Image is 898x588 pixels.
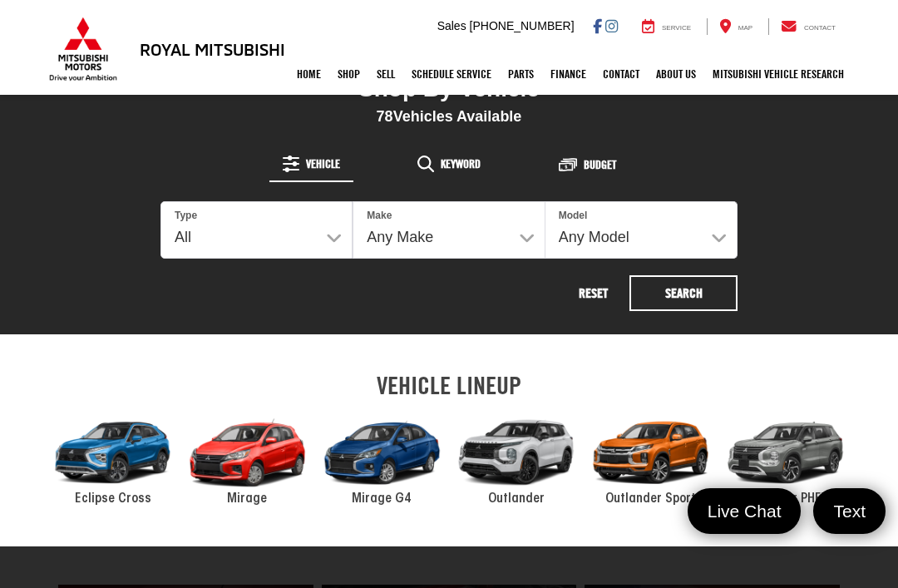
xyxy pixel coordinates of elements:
[559,209,588,223] label: Model
[699,500,790,522] span: Live Chat
[584,408,718,498] div: 2024 Mitsubishi Outlander Sport
[470,19,575,32] span: [PHONE_NUMBER]
[584,408,718,509] a: 2024 Mitsubishi Outlander Sport Outlander Sport
[768,18,848,35] a: Contact
[46,408,180,509] a: 2024 Mitsubishi Eclipse Cross Eclipse Cross
[488,492,545,506] span: Outlander
[560,275,626,311] button: Reset
[449,408,584,498] div: 2024 Mitsubishi Outlander
[605,19,618,32] a: Instagram: Click to visit our Instagram page
[804,24,836,32] span: Contact
[704,53,852,95] a: Mitsubishi Vehicle Research
[441,158,481,170] span: Keyword
[605,492,696,506] span: Outlander Sport
[542,53,595,95] a: Finance
[314,408,449,509] a: 2024 Mitsubishi Mirage G4 Mirage G4
[314,408,449,498] div: 2024 Mitsubishi Mirage G4
[46,17,121,82] img: Mitsubishi
[595,53,648,95] a: Contact
[688,488,802,534] a: Live Chat
[352,492,412,506] span: Mirage G4
[629,275,738,311] button: Search
[180,408,315,498] div: 2024 Mitsubishi Mirage
[46,372,852,399] h2: VEHICLE LINEUP
[662,24,691,32] span: Service
[648,53,704,95] a: About Us
[75,492,151,506] span: Eclipse Cross
[403,53,500,95] a: Schedule Service: Opens in a new tab
[140,40,285,58] h3: Royal Mitsubishi
[584,159,616,170] span: Budget
[227,492,267,506] span: Mirage
[306,158,340,170] span: Vehicle
[367,209,392,223] label: Make
[738,24,752,32] span: Map
[718,408,852,509] a: 2024 Mitsubishi Outlander PHEV Outlander PHEV
[707,18,765,35] a: Map
[500,53,542,95] a: Parts: Opens in a new tab
[329,53,368,95] a: Shop
[180,408,315,509] a: 2024 Mitsubishi Mirage Mirage
[160,107,738,126] div: Vehicles Available
[289,53,329,95] a: Home
[629,18,703,35] a: Service
[449,408,584,509] a: 2024 Mitsubishi Outlander Outlander
[718,408,852,498] div: 2024 Mitsubishi Outlander PHEV
[46,408,180,498] div: 2024 Mitsubishi Eclipse Cross
[593,19,602,32] a: Facebook: Click to visit our Facebook page
[368,53,403,95] a: Sell
[813,488,886,534] a: Text
[437,19,466,32] span: Sales
[377,108,393,125] span: 78
[825,500,874,522] span: Text
[175,209,197,223] label: Type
